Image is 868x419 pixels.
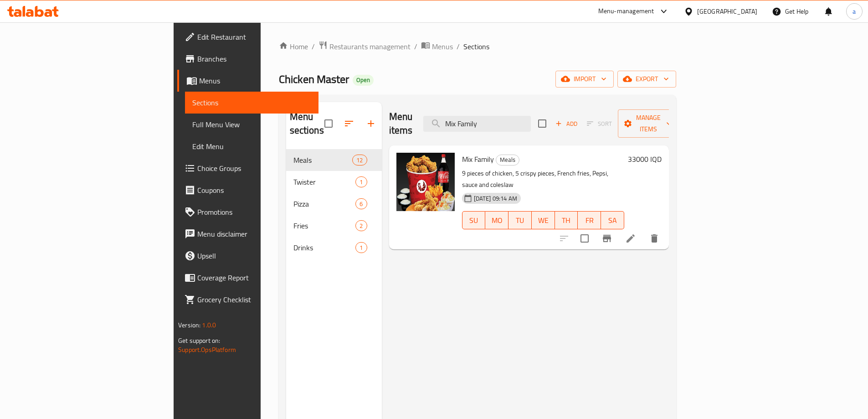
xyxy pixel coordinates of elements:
div: Twister1 [286,171,382,193]
a: Menus [421,41,453,52]
span: Grocery Checklist [197,294,311,305]
a: Full Menu View [185,114,318,135]
button: Branch-specific-item [596,228,618,249]
button: Add section [360,113,382,134]
a: Restaurants management [318,41,411,52]
li: / [414,41,417,52]
a: Branches [177,48,318,70]
span: TU [512,214,528,227]
span: a [853,6,856,16]
span: 6 [356,200,366,208]
button: MO [485,211,508,229]
h2: Menu items [389,110,413,137]
a: Edit menu item [625,233,636,244]
span: Meals [293,155,353,166]
div: items [352,155,367,166]
a: Coupons [177,179,318,201]
a: Edit Restaurant [177,26,318,48]
a: Grocery Checklist [177,289,318,310]
div: items [355,176,367,187]
span: Branches [197,53,311,64]
span: Select section [533,114,552,133]
span: Sort sections [338,113,360,134]
button: SA [601,211,624,229]
div: Fries2 [286,215,382,237]
span: Select all sections [319,114,338,133]
span: [DATE] 09:14 AM [470,194,521,203]
div: items [355,198,367,209]
span: Coupons [197,185,311,196]
nav: breadcrumb [279,41,676,52]
div: Drinks1 [286,237,382,259]
a: Menu disclaimer [177,223,318,245]
span: FR [581,214,597,227]
button: import [555,71,614,88]
div: Menu-management [598,6,654,17]
button: Manage items [618,109,679,138]
span: Restaurants management [329,41,411,52]
span: SA [605,214,621,227]
a: Choice Groups [177,157,318,179]
div: Open [353,75,374,86]
input: search [423,116,531,132]
span: Sections [463,41,489,52]
span: Select section first [581,117,618,131]
span: Manage items [625,112,672,135]
span: Edit Menu [192,141,311,152]
div: Meals [496,155,519,166]
span: Meals [496,155,519,165]
span: Coverage Report [197,272,311,283]
span: Menus [199,75,311,86]
button: delete [643,228,665,249]
span: Choice Groups [197,163,311,174]
span: MO [489,214,505,227]
a: Promotions [177,201,318,223]
span: Drinks [293,242,356,253]
span: 1.0.0 [202,319,216,331]
span: Twister [293,176,356,187]
span: WE [535,214,551,227]
span: Open [353,76,374,84]
span: Sections [192,97,311,108]
button: TU [508,211,532,229]
span: Edit Restaurant [197,31,311,42]
span: Chicken Master [279,69,349,89]
span: Fries [293,220,356,231]
span: 2 [356,222,366,230]
p: 9 pieces of chicken, 5 crispy pieces, French fries, Pepsi, sauce and coleslaw [462,168,624,191]
nav: Menu sections [286,145,382,262]
a: Menus [177,70,318,92]
span: Add [554,119,579,129]
a: Sections [185,92,318,114]
span: import [563,73,606,85]
span: TH [559,214,575,227]
button: FR [578,211,601,229]
button: Add [552,117,581,131]
h6: 33000 IQD [628,153,662,166]
a: Upsell [177,245,318,267]
span: Add item [552,117,581,131]
div: items [355,220,367,231]
button: WE [532,211,555,229]
span: 1 [356,178,366,186]
a: Support.OpsPlatform [178,344,236,356]
a: Edit Menu [185,135,318,157]
span: 1 [356,243,366,252]
div: [GEOGRAPHIC_DATA] [697,6,757,16]
div: items [355,242,367,253]
button: TH [555,211,578,229]
span: Full Menu View [192,119,311,130]
span: Upsell [197,250,311,261]
span: export [625,73,669,85]
a: Coverage Report [177,267,318,289]
span: Menu disclaimer [197,228,311,239]
button: SU [462,211,486,229]
div: Meals12 [286,149,382,171]
span: Version: [178,319,200,331]
span: Promotions [197,207,311,217]
span: Menus [432,41,453,52]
